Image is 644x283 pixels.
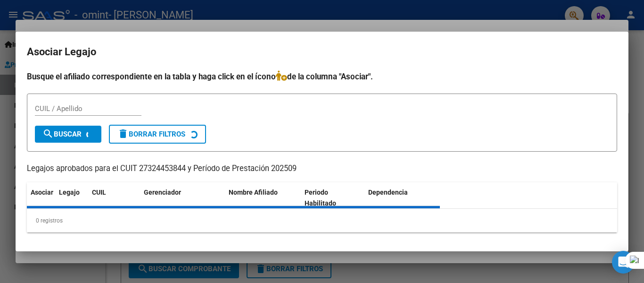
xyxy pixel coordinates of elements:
[364,182,440,214] datatable-header-cell: Dependencia
[225,182,301,214] datatable-header-cell: Nombre Afiliado
[612,251,635,274] div: Open Intercom Messenger
[27,182,55,214] datatable-header-cell: Asociar
[27,70,617,83] h4: Busque el afiliado correspondiente en la tabla y haga click en el ícono de la columna "Asociar".
[27,163,617,175] p: Legajos aprobados para el CUIT 27324453844 y Período de Prestación 202509
[31,189,53,196] span: Asociar
[55,182,88,214] datatable-header-cell: Legajo
[35,126,101,143] button: Buscar
[109,125,206,144] button: Borrar Filtros
[42,128,54,139] mat-icon: search
[27,209,617,232] div: 0 registros
[92,189,106,196] span: CUIL
[117,130,185,138] span: Borrar Filtros
[59,189,80,196] span: Legajo
[229,189,278,196] span: Nombre Afiliado
[42,130,82,138] span: Buscar
[88,182,140,214] datatable-header-cell: CUIL
[301,182,364,214] datatable-header-cell: Periodo Habilitado
[305,189,336,207] span: Periodo Habilitado
[140,182,225,214] datatable-header-cell: Gerenciador
[368,189,408,196] span: Dependencia
[144,189,181,196] span: Gerenciador
[117,128,129,139] mat-icon: delete
[27,43,617,61] h2: Asociar Legajo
